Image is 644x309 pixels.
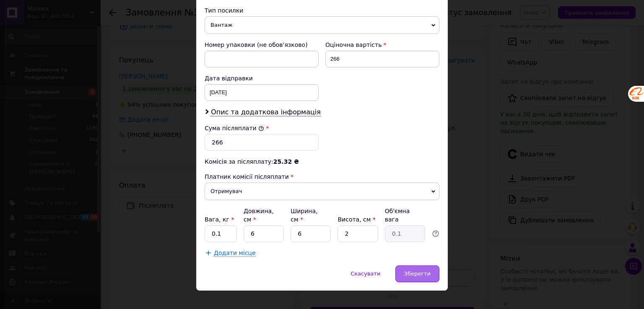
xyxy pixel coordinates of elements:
span: Скасувати [351,270,380,277]
span: Тип посилки [205,7,243,14]
label: Довжина, см [244,208,274,223]
div: Дата відправки [205,74,319,82]
span: 25.32 ₴ [273,158,299,165]
span: Зберегти [404,270,431,277]
span: Опис та додаткова інформація [211,108,321,116]
label: Вага, кг [205,216,234,223]
div: Комісія за післяплату: [205,157,439,166]
span: Платник комісії післяплати [205,173,289,180]
label: Висота, см [338,216,375,223]
span: Додати місце [214,250,256,257]
div: Оціночна вартість [325,41,439,49]
div: Номер упаковки (не обов'язково) [205,41,319,49]
span: Вантаж [205,16,439,34]
label: Ширина, см [291,208,317,223]
div: Об'ємна вага [385,207,425,224]
span: Отримувач [205,183,439,200]
label: Сума післяплати [205,125,264,131]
